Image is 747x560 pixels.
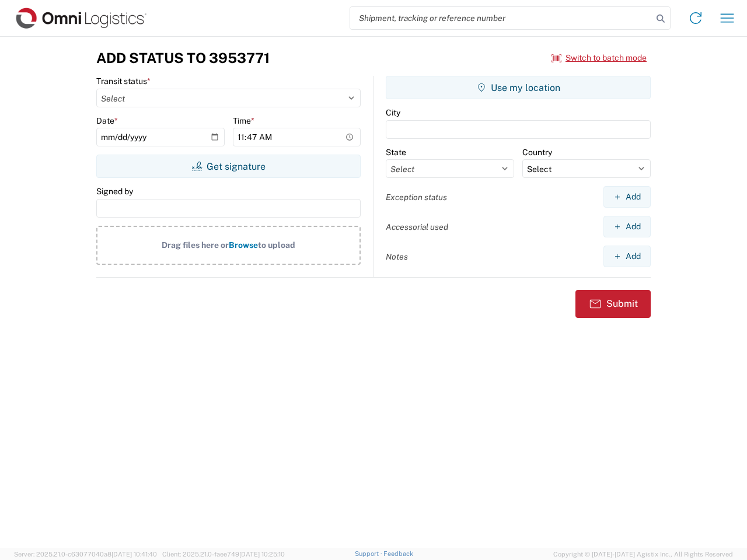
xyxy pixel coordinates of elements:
[522,147,552,157] label: Country
[603,246,651,267] button: Add
[350,7,652,29] input: Shipment, tracking or reference number
[162,551,285,558] span: Client: 2025.21.0-faee749
[386,251,408,262] label: Notes
[575,290,651,318] button: Submit
[386,192,447,202] label: Exception status
[386,76,651,99] button: Use my location
[96,155,361,178] button: Get signature
[383,550,413,557] a: Feedback
[355,550,384,557] a: Support
[96,116,118,126] label: Date
[603,186,651,208] button: Add
[553,549,733,559] span: Copyright © [DATE]-[DATE] Agistix Inc., All Rights Reserved
[551,48,647,68] button: Switch to batch mode
[96,186,133,197] label: Signed by
[386,222,448,232] label: Accessorial used
[111,551,157,558] span: [DATE] 10:41:40
[386,147,406,157] label: State
[162,240,229,250] span: Drag files here or
[603,216,651,237] button: Add
[239,551,285,558] span: [DATE] 10:25:10
[258,240,295,250] span: to upload
[386,107,400,118] label: City
[229,240,258,250] span: Browse
[233,116,254,126] label: Time
[14,551,157,558] span: Server: 2025.21.0-c63077040a8
[96,50,270,66] h3: Add Status to 3953771
[96,76,151,86] label: Transit status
